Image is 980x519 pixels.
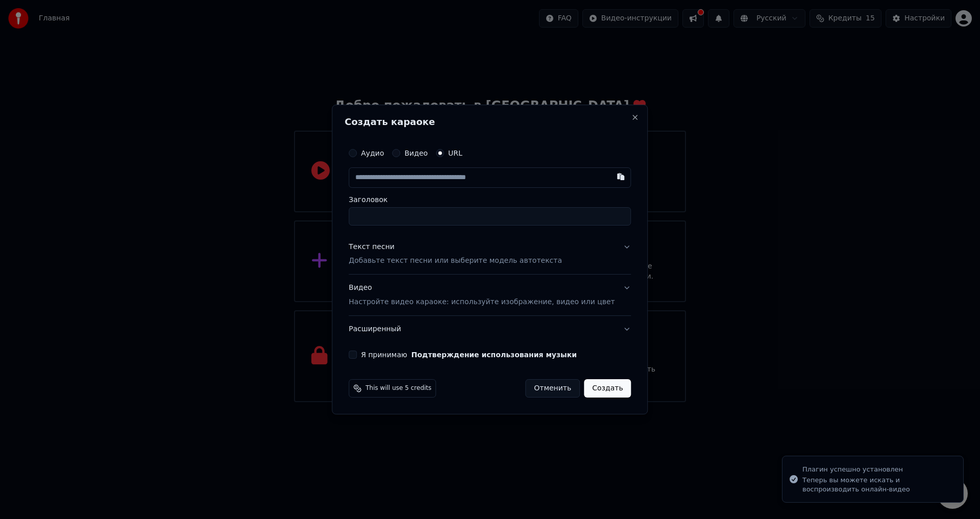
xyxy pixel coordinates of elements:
button: Текст песниДобавьте текст песни или выберите модель автотекста [349,234,631,275]
span: This will use 5 credits [365,384,431,392]
p: Добавьте текст песни или выберите модель автотекста [349,256,562,266]
label: Я принимаю [361,351,577,358]
div: Текст песни [349,242,395,252]
p: Настройте видео караоке: используйте изображение, видео или цвет [349,297,615,307]
label: Видео [404,150,428,157]
label: URL [448,150,462,157]
h2: Создать караоке [345,117,635,127]
button: Создать [584,379,631,398]
div: Видео [349,283,615,308]
button: ВидеоНастройте видео караоке: используйте изображение, видео или цвет [349,275,631,316]
label: Заголовок [349,196,631,203]
button: Расширенный [349,316,631,342]
button: Отменить [525,379,580,398]
label: Аудио [361,150,384,157]
button: Я принимаю [411,351,577,358]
